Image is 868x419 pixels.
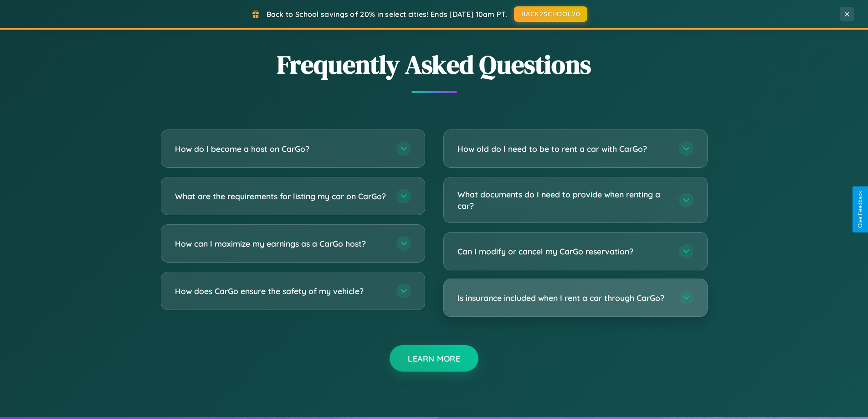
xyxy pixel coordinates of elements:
[161,47,708,82] h2: Frequently Asked Questions
[457,143,670,155] h3: How old do I need to be to rent a car with CarGo?
[390,345,478,372] button: Learn More
[175,285,387,297] h3: How does CarGo ensure the safety of my vehicle?
[514,6,587,22] button: BACK2SCHOOL20
[457,292,670,304] h3: Is insurance included when I rent a car through CarGo?
[175,143,387,155] h3: How do I become a host on CarGo?
[857,191,863,228] div: Give Feedback
[175,238,387,249] h3: How can I maximize my earnings as a CarGo host?
[267,10,507,19] span: Back to School savings of 20% in select cities! Ends [DATE] 10am PT.
[457,246,670,257] h3: Can I modify or cancel my CarGo reservation?
[175,191,387,202] h3: What are the requirements for listing my car on CarGo?
[457,189,670,211] h3: What documents do I need to provide when renting a car?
